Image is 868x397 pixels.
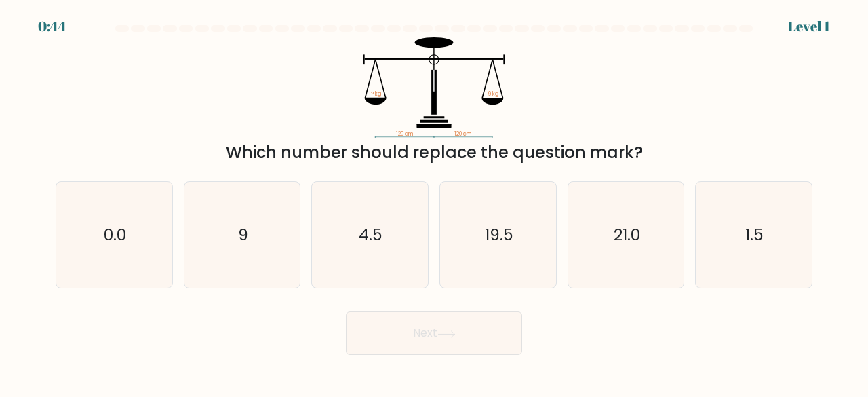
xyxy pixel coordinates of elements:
[488,90,499,98] tspan: 9 kg
[238,223,248,246] text: 9
[104,223,126,246] text: 0.0
[359,223,383,246] text: 4.5
[371,90,382,98] tspan: ? kg
[614,223,640,246] text: 21.0
[454,130,471,138] tspan: 120 cm
[746,223,764,246] text: 1.5
[64,140,804,165] div: Which number should replace the question mark?
[38,16,66,37] div: 0:44
[396,130,413,138] tspan: 120 cm
[485,223,513,246] text: 19.5
[346,311,522,355] button: Next
[788,16,830,37] div: Level 1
